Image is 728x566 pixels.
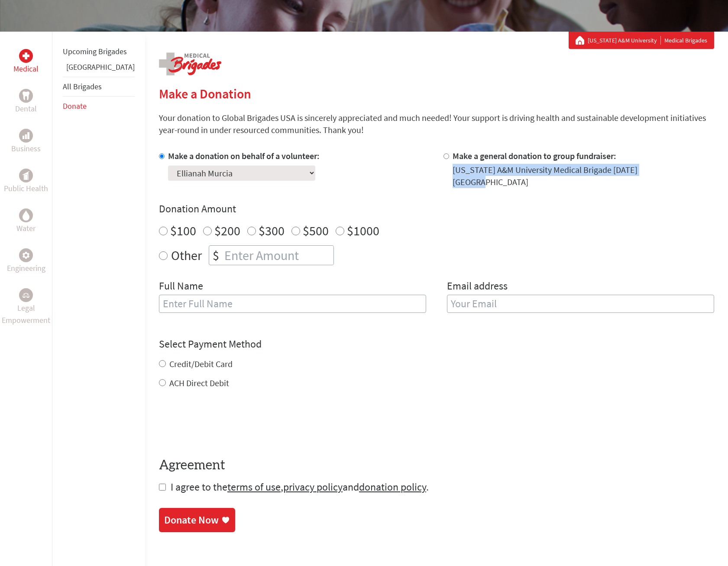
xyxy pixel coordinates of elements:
[23,171,29,180] img: Public Health
[23,91,29,100] img: Dental
[23,132,29,139] img: Business
[63,81,102,91] a: All Brigades
[214,222,240,239] label: $200
[159,508,235,532] a: Donate Now
[13,49,39,75] a: MedicalMedical
[4,182,48,195] p: Public Health
[159,202,714,216] h4: Donation Amount
[171,245,202,265] label: Other
[19,49,33,63] div: Medical
[347,222,379,239] label: $1000
[63,101,87,111] a: Donate
[447,295,714,313] input: Your Email
[453,150,616,161] label: Make a general donation to group fundraiser:
[303,222,329,239] label: $500
[16,222,36,234] p: Water
[63,77,135,97] li: All Brigades
[15,89,37,115] a: DentalDental
[19,248,33,262] div: Engineering
[227,480,281,494] a: terms of use
[209,246,223,265] div: $
[159,295,426,313] input: Enter Full Name
[159,112,714,136] p: Your donation to Global Brigades USA is sincerely appreciated and much needed! Your support is dr...
[159,86,714,101] h2: Make a Donation
[11,143,41,155] p: Business
[4,169,48,195] a: Public HealthPublic Health
[359,480,426,494] a: donation policy
[169,358,233,369] label: Credit/Debit Card
[283,480,343,494] a: privacy policy
[7,248,45,274] a: EngineeringEngineering
[66,62,135,72] a: [GEOGRAPHIC_DATA]
[63,97,135,116] li: Donate
[171,480,429,494] span: I agree to the , and .
[19,288,33,302] div: Legal Empowerment
[223,246,333,265] input: Enter Amount
[63,61,135,77] li: Panama
[447,279,508,295] label: Email address
[159,337,714,351] h4: Select Payment Method
[16,208,36,234] a: WaterWater
[15,103,37,115] p: Dental
[63,46,127,56] a: Upcoming Brigades
[159,407,291,440] iframe: reCAPTCHA
[170,222,196,239] label: $100
[159,52,221,75] img: logo-medical.png
[259,222,285,239] label: $300
[453,164,714,188] div: [US_STATE] A&M University Medical Brigade [DATE] [GEOGRAPHIC_DATA]
[23,210,29,220] img: Water
[19,129,33,143] div: Business
[168,150,320,161] label: Make a donation on behalf of a volunteer:
[23,52,29,59] img: Medical
[19,169,33,182] div: Public Health
[169,377,229,388] label: ACH Direct Debit
[23,252,29,259] img: Engineering
[23,293,29,298] img: Legal Empowerment
[13,63,39,75] p: Medical
[2,302,50,326] p: Legal Empowerment
[7,262,45,274] p: Engineering
[63,42,135,61] li: Upcoming Brigades
[19,208,33,222] div: Water
[11,129,41,155] a: BusinessBusiness
[159,458,714,473] h4: Agreement
[576,36,707,45] div: Medical Brigades
[164,513,219,527] div: Donate Now
[159,279,203,295] label: Full Name
[2,288,50,326] a: Legal EmpowermentLegal Empowerment
[588,36,661,45] a: [US_STATE] A&M University
[19,89,33,103] div: Dental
